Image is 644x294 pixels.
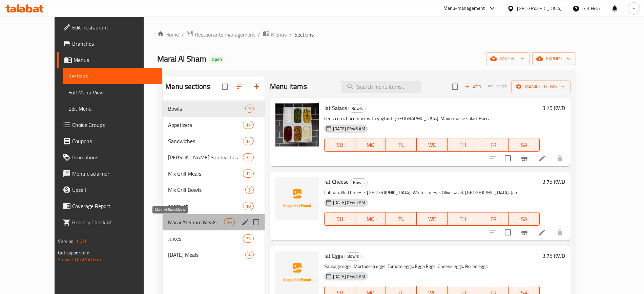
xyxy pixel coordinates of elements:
p: Labnah. Red Cheese. [GEOGRAPHIC_DATA]. White cheese. Olive salad. [GEOGRAPHIC_DATA]. Jam [324,188,540,197]
a: Grocery Checklist [57,214,162,230]
a: Menus [57,52,162,68]
div: Ramadan Meals [168,251,245,259]
span: Manage items [517,83,565,91]
a: Edit Restaurant [57,19,162,36]
button: SU [324,212,355,226]
button: Add section [248,78,265,95]
a: Choice Groups [57,117,162,133]
span: Sections [68,72,157,80]
span: Sections [294,30,314,39]
button: FR [478,212,509,226]
span: Mix Grill Bowls [168,186,245,194]
span: 17 [243,138,253,144]
nav: breadcrumb [157,30,576,39]
span: Marai Al Sham Meals [168,218,224,226]
span: Select to update [501,225,515,240]
div: Bowls [350,178,368,186]
span: 4 [246,252,253,258]
span: [DATE] 09:46 AM [330,126,368,132]
button: delete [552,150,568,166]
span: Mix Grill Meals [168,169,243,178]
span: SA [512,140,537,150]
span: 1.0.0 [76,237,86,246]
div: shamyat10 [163,198,265,214]
span: Branches [72,40,157,48]
span: [DATE] Meals [168,251,245,259]
div: items [243,121,254,129]
div: items [245,251,254,259]
span: Choice Groups [72,121,157,129]
span: F [632,5,635,12]
a: Full Menu View [63,84,162,100]
nav: Menu sections [163,98,265,266]
span: Bowls [349,105,366,112]
a: Support.OpsPlatform [58,255,101,264]
span: Version: [58,237,75,246]
span: TU [389,140,414,150]
span: Select section [448,80,462,94]
a: Coverage Report [57,198,162,214]
li: / [289,30,292,39]
div: Marai Al Sham Meals33edit [163,214,265,230]
span: Marai Al Sham [157,51,206,66]
span: import [492,54,524,63]
span: [DATE] 09:45 AM [330,199,368,206]
span: Menu disclaimer [72,169,157,178]
a: Home [157,30,179,39]
div: [GEOGRAPHIC_DATA] [517,5,562,12]
a: Menus [263,30,287,39]
button: WE [417,138,448,152]
div: Mix Grill Bowls5 [163,182,265,198]
div: items [243,234,254,243]
span: MO [358,140,383,150]
button: MO [355,138,386,152]
li: / [258,30,260,39]
span: WE [419,214,445,224]
span: Coupons [72,137,157,145]
li: / [182,30,184,39]
a: Edit Menu [63,100,162,117]
div: Bowls [348,105,366,113]
button: FR [478,138,509,152]
h2: Menu sections [165,82,210,92]
span: 32 [243,154,253,161]
div: Juices33 [163,230,265,247]
span: Coverage Report [72,202,157,210]
span: Add [464,83,482,91]
span: Open [209,56,225,62]
span: SU [327,214,353,224]
a: Upsell [57,182,162,198]
div: items [243,202,254,210]
span: Restaurants management [195,30,255,39]
div: items [224,218,235,226]
img: Jat Salads [275,103,319,146]
button: MO [355,212,386,226]
button: Add [462,82,484,92]
div: items [243,137,254,145]
div: Appetizers14 [163,117,265,133]
div: Juices [168,234,243,243]
span: Edit Menu [68,105,157,113]
button: TH [448,212,478,226]
span: Select all sections [218,80,232,94]
button: edit [240,217,250,227]
span: 11 [243,171,253,177]
h6: 3.75 KWD [542,177,565,186]
span: 5 [246,187,253,193]
a: Promotions [57,149,162,165]
button: SU [324,138,355,152]
span: Appetizers [168,121,243,129]
a: Menu disclaimer [57,165,162,182]
a: Edit menu item [538,228,546,236]
input: search [341,81,421,93]
button: delete [552,224,568,241]
h6: 3.75 KWD [542,251,565,261]
span: [DATE] 09:44 AM [330,273,368,280]
span: Sandwiches [168,137,243,145]
span: Bowls [345,252,361,260]
button: SA [509,138,540,152]
a: Sections [63,68,162,84]
span: Edit Restaurant [72,23,157,31]
span: 10 [243,203,253,209]
span: 14 [243,122,253,128]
